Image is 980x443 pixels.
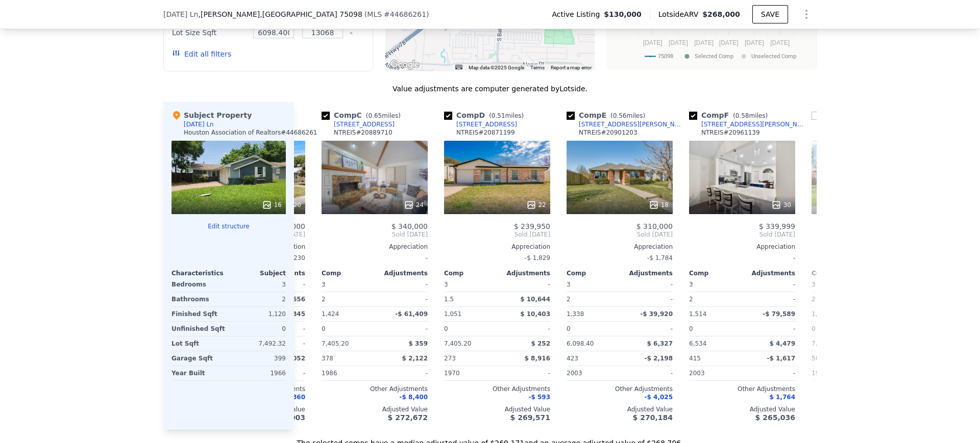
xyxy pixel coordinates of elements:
[606,112,649,119] span: ( miles)
[444,405,550,413] div: Adjusted Value
[643,39,663,46] text: [DATE]
[499,366,550,380] div: -
[163,9,198,19] span: [DATE] Ln
[622,292,673,306] div: -
[388,413,428,422] span: $ 272,672
[171,110,252,120] div: Subject Property
[444,281,448,288] span: 3
[492,112,505,119] span: 0.51
[812,310,829,318] span: 1,424
[579,120,685,128] div: [STREET_ADDRESS][PERSON_NAME]
[622,322,673,336] div: -
[759,222,795,230] span: $ 339,999
[368,112,382,119] span: 0.65
[172,25,247,40] div: Lot Size Sqft
[362,112,405,119] span: ( miles)
[812,340,839,347] span: 7,840.80
[400,394,428,401] span: -$ 8,400
[375,269,428,277] div: Adjustments
[689,292,740,306] div: 2
[231,277,286,292] div: 3
[658,53,673,60] text: 75098
[736,112,749,119] span: 0.58
[658,9,702,19] span: Lotside ARV
[530,65,545,70] a: Terms
[633,413,673,422] span: $ 270,184
[322,281,326,288] span: 3
[812,281,816,288] span: 3
[694,39,714,46] text: [DATE]
[334,120,395,128] div: [STREET_ADDRESS]
[647,254,673,262] span: -$ 1,784
[172,49,231,59] button: Edit all filters
[395,310,428,318] span: -$ 61,409
[567,340,594,347] span: 6,098.40
[604,9,642,19] span: $130,000
[229,269,286,277] div: Subject
[171,322,227,336] div: Unfinished Sqft
[567,243,673,251] div: Appreciation
[689,405,795,413] div: Adjusted Value
[469,65,524,70] span: Map data ©2025 Google
[763,310,795,318] span: -$ 79,589
[451,22,462,39] div: 704 Flagstone Way
[334,128,393,137] div: NTREIS # 20889710
[377,277,428,292] div: -
[552,9,604,19] span: Active Listing
[770,394,795,401] span: $ 1,764
[499,277,550,292] div: -
[567,230,673,239] span: Sold [DATE]
[377,292,428,306] div: -
[647,340,673,347] span: $ 6,327
[377,366,428,380] div: -
[770,340,795,347] span: $ 4,479
[812,120,885,128] a: [STREET_ADDRESS]
[444,243,550,251] div: Appreciation
[812,355,823,362] span: 500
[567,269,620,277] div: Comp
[499,322,550,336] div: -
[695,53,733,60] text: Selected Comp
[689,243,795,251] div: Appreciation
[622,366,673,380] div: -
[689,385,795,393] div: Other Adjustments
[531,340,550,347] span: $ 252
[444,120,517,128] a: [STREET_ADDRESS]
[364,9,429,19] div: ( )
[689,230,795,239] span: Sold [DATE]
[485,112,528,119] span: ( miles)
[770,39,790,46] text: [DATE]
[163,84,817,94] div: Value adjustments are computer generated by Lotside .
[322,325,326,332] span: 0
[231,307,286,321] div: 1,120
[349,31,353,35] button: Clear
[456,120,517,128] div: [STREET_ADDRESS]
[702,10,740,18] span: $268,000
[744,366,795,380] div: -
[617,23,631,31] text: $150
[689,251,795,265] div: -
[231,351,286,366] div: 399
[444,292,495,306] div: 1.5
[184,120,214,128] div: [DATE] Ln
[636,222,673,230] span: $ 310,000
[510,413,550,422] span: $ 269,571
[444,230,550,239] span: Sold [DATE]
[171,307,227,321] div: Finished Sqft
[408,340,428,347] span: $ 359
[567,292,618,306] div: 2
[171,222,286,230] button: Edit structure
[719,39,739,46] text: [DATE]
[812,269,865,277] div: Comp
[171,351,227,366] div: Garage Sqft
[402,355,428,362] span: $ 2,122
[322,292,373,306] div: 2
[391,222,428,230] span: $ 340,000
[184,128,317,137] div: Houston Association of Realtors # 44686261
[171,292,227,306] div: Bathrooms
[613,112,627,119] span: 0.56
[231,322,286,336] div: 0
[444,310,461,318] span: 1,051
[567,405,673,413] div: Adjusted Value
[444,340,471,347] span: 7,405.20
